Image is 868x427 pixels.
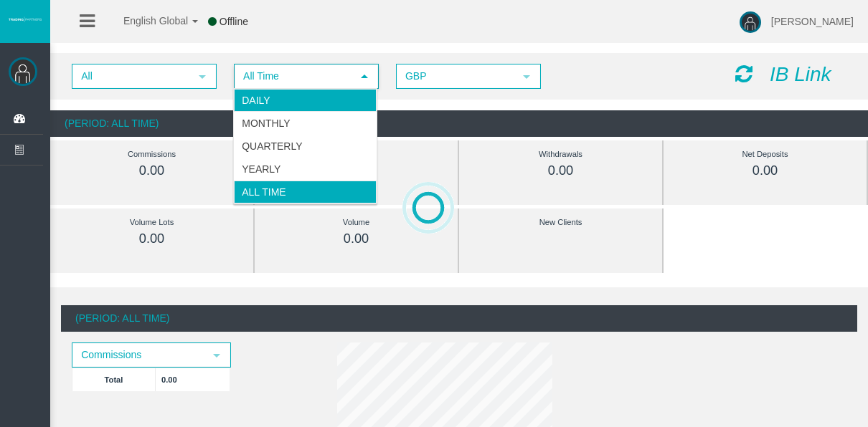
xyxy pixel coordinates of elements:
span: select [359,71,370,82]
span: All Time [235,65,352,87]
li: Daily [234,89,377,112]
li: Monthly [234,112,377,135]
span: Offline [220,16,248,27]
span: select [197,71,208,82]
li: Yearly [234,158,377,181]
span: select [521,71,532,82]
div: 0.00 [696,163,834,179]
span: [PERSON_NAME] [771,16,854,27]
div: 0.00 [287,231,425,247]
i: IB Link [770,63,831,85]
div: Volume Lots [82,214,221,231]
div: Volume [287,214,425,231]
span: All [73,65,189,87]
img: logo.svg [7,16,43,22]
li: All Time [234,181,377,203]
span: English Global [105,15,188,27]
div: 0.00 [491,163,630,179]
i: Reload Dashboard [735,64,753,84]
div: (Period: All Time) [61,305,857,332]
div: Withdrawals [491,146,630,163]
div: (Period: All Time) [50,110,868,137]
td: 0.00 [156,368,230,391]
span: Commissions [73,344,204,366]
span: GBP [397,65,514,87]
div: 0.00 [82,163,221,179]
li: Quarterly [234,135,377,158]
img: user-image [740,11,761,33]
div: 0.00 [82,231,221,247]
div: Commissions [82,146,221,163]
span: select [211,350,222,361]
div: Net Deposits [696,146,834,163]
td: Total [72,368,156,391]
